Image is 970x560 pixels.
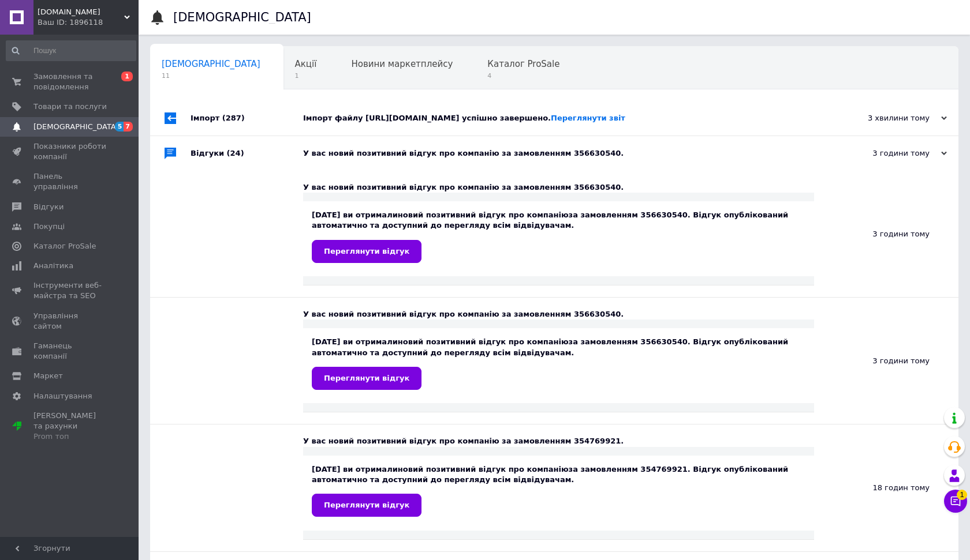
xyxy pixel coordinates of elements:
[33,171,107,192] span: Панель управління
[487,59,559,69] span: Каталог ProSale
[124,122,133,131] span: 7
[312,210,805,262] div: [DATE] ви отримали за замовленням 356630540. Відгук опублікований автоматично та доступний до пер...
[303,436,814,446] div: У вас новий позитивний відгук про компанію за замовленням 354769921.
[312,240,421,263] a: Переглянути відгук
[312,464,805,517] div: [DATE] ви отримали за замовленням 354769921. Відгук опублікований автоматично та доступний до пер...
[191,136,303,171] div: Відгуки
[33,202,64,212] span: Відгуки
[295,72,317,80] span: 1
[398,465,569,473] b: новий позитивний відгук про компанію
[351,59,453,69] span: Новини маркетплейсу
[487,72,559,80] span: 4
[831,148,947,159] div: 3 години тому
[33,122,119,132] span: [DEMOGRAPHIC_DATA]
[312,494,421,517] a: Переглянути відгук
[295,59,317,69] span: Акції
[33,280,107,301] span: Інструменти веб-майстра та SEO
[312,367,421,390] a: Переглянути відгук
[944,490,967,513] button: Чат з покупцем1
[222,114,245,122] span: (287)
[38,7,124,17] span: ForNails.in.ua
[324,501,409,509] span: Переглянути відгук
[33,311,107,332] span: Управління сайтом
[33,102,107,112] span: Товари та послуги
[38,17,139,28] div: Ваш ID: 1896118
[33,261,73,271] span: Аналітика
[957,490,967,500] span: 1
[33,371,63,381] span: Маркет
[33,141,107,162] span: Показники роботи компанії
[33,391,92,401] span: Налаштування
[33,411,107,442] span: [PERSON_NAME] та рахунки
[303,148,831,159] div: У вас новий позитивний відгук про компанію за замовленням 356630540.
[551,114,625,122] a: Переглянути звіт
[303,113,831,123] div: Імпорт файлу [URL][DOMAIN_NAME] успішно завершено.
[162,72,260,80] span: 11
[191,101,303,136] div: Імпорт
[6,40,136,61] input: Пошук
[303,309,814,320] div: У вас новий позитивний відгук про компанію за замовленням 356630540.
[324,247,409,255] span: Переглянути відгук
[173,10,311,24] h1: [DEMOGRAPHIC_DATA]
[312,337,805,389] div: [DATE] ви отримали за замовленням 356630540. Відгук опублікований автоматично та доступний до пер...
[303,182,814,193] div: У вас новий позитивний відгук про компанію за замовленням 356630540.
[814,424,958,551] div: 18 годин тому
[33,341,107,362] span: Гаманець компанії
[814,171,958,297] div: 3 години тому
[33,72,107,92] span: Замовлення та повідомлення
[115,122,124,131] span: 5
[162,59,260,69] span: [DEMOGRAPHIC_DATA]
[324,374,409,382] span: Переглянути відгук
[121,72,133,81] span: 1
[33,241,96,251] span: Каталог ProSale
[33,431,107,442] div: Prom топ
[398,211,569,219] b: новий позитивний відгук про компанію
[831,113,947,123] div: 3 хвилини тому
[227,149,244,157] span: (24)
[814,298,958,424] div: 3 години тому
[398,337,569,346] b: новий позитивний відгук про компанію
[33,221,65,232] span: Покупці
